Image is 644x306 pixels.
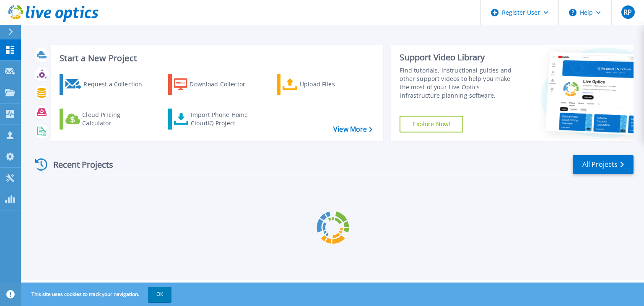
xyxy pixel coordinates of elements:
[60,74,153,95] a: Request a Collection
[60,109,153,130] a: Cloud Pricing Calculator
[333,125,372,133] a: View More
[148,287,171,302] button: OK
[168,74,262,95] a: Download Collector
[82,111,149,127] div: Cloud Pricing Calculator
[60,54,372,63] h3: Start a New Project
[190,76,257,93] div: Download Collector
[400,52,521,63] div: Support Video Library
[400,116,463,132] a: Explore Now!
[191,111,256,127] div: Import Phone Home CloudIQ Project
[300,76,367,93] div: Upload Files
[573,155,634,174] a: All Projects
[623,9,632,16] span: RP
[277,74,370,95] a: Upload Files
[83,76,151,93] div: Request a Collection
[23,287,171,302] span: This site uses cookies to track your navigation.
[400,66,521,100] div: Find tutorials, instructional guides and other support videos to help you make the most of your L...
[32,154,125,175] div: Recent Projects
